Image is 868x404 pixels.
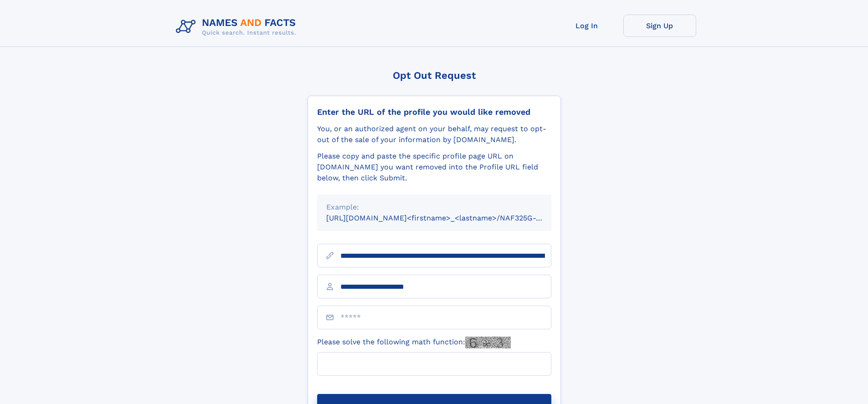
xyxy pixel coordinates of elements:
[172,15,303,39] img: Logo Names and Facts
[326,202,542,213] div: Example:
[550,15,623,37] a: Log In
[623,15,696,37] a: Sign Up
[317,107,551,117] div: Enter the URL of the profile you would like removed
[308,70,561,81] div: Opt Out Request
[326,214,569,222] small: [URL][DOMAIN_NAME]<firstname>_<lastname>/NAF325G-xxxxxxxx
[317,151,551,184] div: Please copy and paste the specific profile page URL on [DOMAIN_NAME] you want removed into the Pr...
[317,123,551,145] div: You, or an authorized agent on your behalf, may request to opt-out of the sale of your informatio...
[317,337,511,348] label: Please solve the following math function:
